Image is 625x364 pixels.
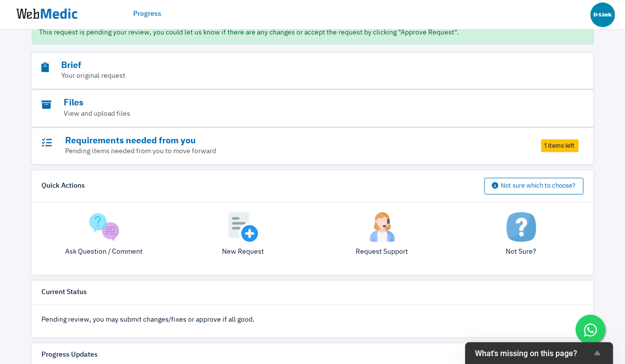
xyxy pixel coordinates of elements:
[181,247,305,257] p: New Request
[42,109,529,119] p: View and upload files
[228,212,258,242] img: add.png
[459,247,584,257] p: Not Sure?
[42,146,529,157] p: Pending items needed from you to move forward
[484,178,584,195] button: Not sure which to choose?
[42,98,529,109] h3: Files
[32,21,594,44] div: This request is pending your review, you could let us know if there are any changes or accept the...
[475,347,603,359] button: Show survey - What's missing on this page?
[368,212,397,242] img: support.png
[133,9,161,19] a: Progress
[507,212,536,242] img: not-sure.png
[320,247,444,257] p: Request Support
[42,71,529,81] p: Your original request
[541,139,579,152] span: 1 items left
[42,288,87,297] h6: Current Status
[89,212,119,242] img: question.png
[475,349,591,358] span: What's missing on this page?
[42,315,584,325] p: Pending review, you may submit changes/fixes or approve if all good.
[42,182,85,191] h6: Quick Actions
[42,247,166,257] p: Ask Question / Comment
[42,135,529,147] h3: Requirements needed from you
[42,351,98,360] h6: Progress Updates
[42,60,529,71] h3: Brief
